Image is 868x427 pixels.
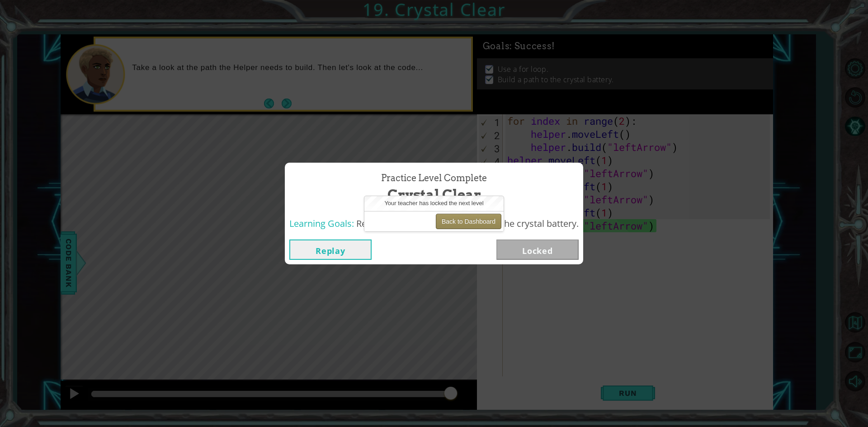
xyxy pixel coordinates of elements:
span: Practice Level Complete [381,172,487,185]
button: Back to Dashboard [436,214,501,229]
span: Your teacher has locked the next level [384,200,483,206]
button: Replay [289,239,372,260]
span: Revise a for loop to build a path to the crystal battery. [356,217,579,230]
button: Locked [496,239,579,260]
span: Crystal Clear [387,185,481,204]
span: Learning Goals: [289,217,354,230]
